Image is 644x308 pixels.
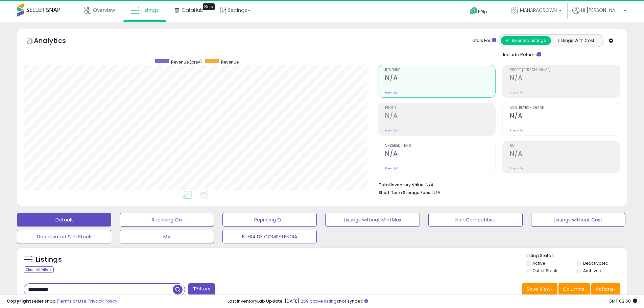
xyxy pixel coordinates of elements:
div: Clear All Filters [24,266,54,273]
small: Prev: N/A [385,91,398,95]
a: Terms of Use [58,298,87,304]
span: Hi [PERSON_NAME] [581,7,622,14]
span: Listings [141,7,159,14]
button: FUERA DE COMPETENCIA [222,230,317,243]
label: Active [532,260,545,266]
strong: Copyright [7,298,31,304]
span: Profit [385,106,495,110]
span: Revenue [385,68,495,72]
h2: N/A [510,150,620,159]
button: Listings With Cost [551,36,601,45]
small: Prev: N/A [510,91,523,95]
div: seller snap | | [7,298,117,305]
span: Avg. Buybox Share [510,106,620,110]
a: Privacy Policy [88,298,117,304]
span: MANARACROWN [520,7,557,14]
span: DataHub [182,7,204,14]
button: Repricing Off [222,213,317,227]
a: Hi [PERSON_NAME] [572,7,626,22]
button: Columns [558,283,590,295]
div: Last InventoryLab Update: [DATE], not synced. [228,298,637,305]
b: Short Term Storage Fees: [379,190,431,195]
span: 2025-08-18 02:50 GMT [609,298,637,304]
span: Columns [563,286,584,292]
small: Prev: N/A [510,128,523,133]
span: Revenue [221,59,239,65]
span: Overview [93,7,115,14]
button: Filters [188,283,215,295]
span: N/A [432,189,440,196]
small: Prev: N/A [510,166,523,170]
button: All Selected Listings [501,36,551,45]
small: Prev: N/A [385,166,398,170]
div: Tooltip anchor [203,3,215,10]
button: Deactivated & In Stock [17,230,111,243]
span: Profit [PERSON_NAME] [510,68,620,72]
span: Help [478,9,487,15]
a: 259 active listings [301,298,339,304]
div: Include Returns [494,50,549,58]
p: Listing States: [526,253,627,259]
h2: N/A [510,112,620,121]
button: Save View [522,283,557,295]
a: Help [464,2,500,22]
label: Archived [583,268,601,274]
small: Prev: N/A [385,128,398,133]
label: Out of Stock [532,268,557,274]
button: MV [120,230,214,243]
button: Listings without Min/Max [325,213,420,227]
button: Non Competitive [428,213,523,227]
label: Deactivated [583,260,609,266]
button: Actions [591,283,620,295]
span: Ordered Items [385,144,495,148]
h2: N/A [510,74,620,83]
li: N/A [379,180,615,188]
h2: N/A [385,74,495,83]
button: Listings without Cost [531,213,625,227]
h2: N/A [385,112,495,121]
span: Revenue (prev) [171,59,202,65]
h2: N/A [385,150,495,159]
span: ROI [510,144,620,148]
button: Repricing On [120,213,214,227]
h5: Listings [36,255,62,264]
h5: Analytics [34,36,79,47]
i: Get Help [470,7,478,15]
button: Default [17,213,111,227]
b: Total Inventory Value: [379,182,425,188]
div: Totals For [470,38,496,44]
